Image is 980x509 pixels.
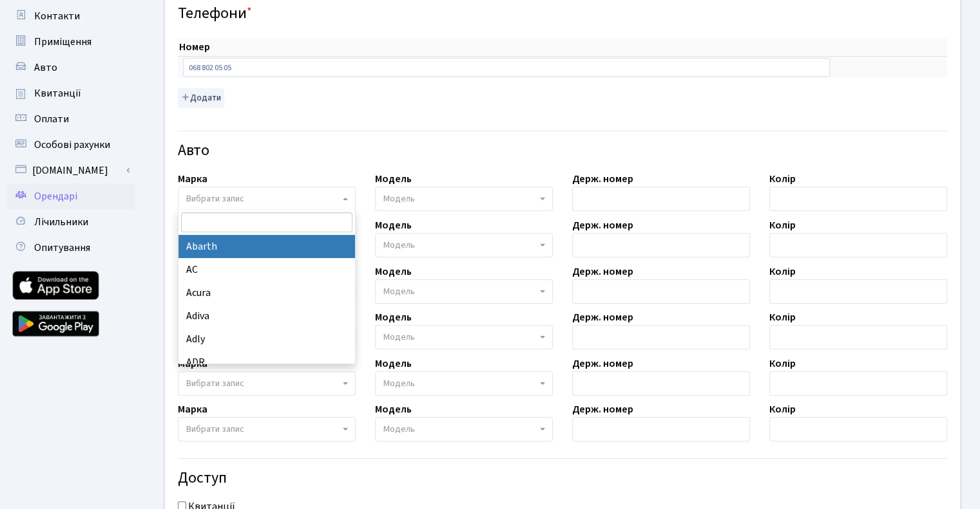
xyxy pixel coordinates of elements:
span: Вибрати запис [186,423,244,436]
a: Квитанції [6,80,135,106]
a: Опитування [6,235,135,261]
label: Колір [769,310,796,325]
label: Модель [375,171,412,187]
span: Модель [383,423,415,436]
span: Авто [34,60,57,75]
label: Держ. номер [572,171,633,187]
label: Держ. номер [572,356,633,371]
li: ADR [178,351,355,374]
a: Лічильники [6,209,135,235]
th: Номер [178,38,835,57]
label: Колір [769,356,796,371]
li: Acura [178,281,355,304]
label: Модель [375,402,412,417]
span: Орендарі [34,189,77,203]
label: Марка [178,356,207,371]
label: Держ. номер [572,310,633,325]
label: Модель [375,310,412,325]
a: Орендарі [6,183,135,209]
span: Особові рахунки [34,138,110,152]
a: [DOMAIN_NAME] [6,158,135,183]
li: Abarth [178,235,355,258]
a: Оплати [6,106,135,132]
span: Вибрати запис [186,192,244,205]
a: Особові рахунки [6,132,135,158]
li: AC [178,258,355,281]
li: Adly [178,328,355,351]
button: Додати [178,88,224,108]
span: Модель [383,285,415,298]
span: Модель [383,377,415,390]
label: Модель [375,217,412,233]
label: Колір [769,217,796,233]
label: Марка [178,171,207,187]
label: Держ. номер [572,402,633,417]
span: Лічильники [34,215,88,229]
label: Держ. номер [572,264,633,279]
h4: Телефони [178,5,947,23]
label: Держ. номер [572,217,633,233]
h4: Доступ [178,469,947,488]
li: Adiva [178,304,355,328]
label: Колір [769,402,796,417]
a: Приміщення [6,29,135,55]
span: Квитанції [34,86,81,100]
span: Оплати [34,112,69,126]
label: Модель [375,356,412,371]
label: Колір [769,264,796,279]
span: Модель [383,239,415,252]
span: Вибрати запис [186,377,244,390]
span: Модель [383,331,415,344]
a: Контакти [6,3,135,29]
label: Марка [178,402,207,417]
a: Авто [6,55,135,80]
label: Модель [375,264,412,279]
label: Колір [769,171,796,187]
span: Опитування [34,241,90,255]
span: Контакти [34,9,80,23]
h4: Авто [178,142,947,160]
span: Модель [383,192,415,205]
span: Приміщення [34,35,91,49]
